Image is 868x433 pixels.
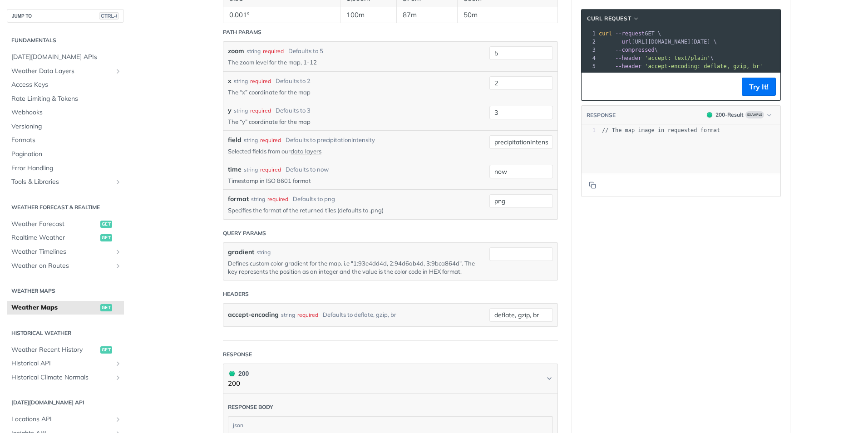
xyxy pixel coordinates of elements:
div: required [250,107,271,115]
button: 200200-ResultExample [702,110,776,119]
p: 200 [228,379,249,389]
span: Error Handling [11,164,122,173]
span: --url [615,39,631,45]
div: Path Params [223,28,261,36]
span: [URL][DOMAIN_NAME][DATE] \ [599,39,717,45]
div: Response body [228,403,273,411]
span: Weather Maps [11,303,98,312]
div: required [260,136,281,144]
p: Defines custom color gradient for the map. i.e "1:93e4dd4d, 2:94d6ab4d, 3:9bca864d". The key repr... [228,259,476,276]
a: Weather on RoutesShow subpages for Weather on Routes [7,259,124,273]
div: required [260,166,281,174]
div: Defaults to 3 [276,106,311,115]
span: Versioning [11,122,122,131]
p: Selected fields from our [228,147,476,155]
button: Show subpages for Weather on Routes [114,262,122,270]
label: x [228,76,232,86]
span: 'accept: text/plain' [645,55,710,61]
a: Rate Limiting & Tokens [7,92,124,106]
svg: Chevron [546,375,553,382]
span: --header [615,63,641,69]
a: Weather Forecastget [7,217,124,231]
p: The zoom level for the map, 1-12 [228,58,476,66]
span: Tools & Libraries [11,177,112,187]
button: Try It! [742,78,776,96]
div: string [247,47,261,55]
span: get [100,221,112,228]
a: Realtime Weatherget [7,231,124,245]
div: 200 [228,369,249,379]
div: Query Params [223,229,266,237]
span: Access Keys [11,80,122,89]
span: --compressed [615,47,655,53]
button: Show subpages for Historical API [114,360,122,367]
span: // The map image in requested format [602,127,720,133]
div: Defaults to png [293,195,335,204]
h2: Weather Maps [7,287,124,295]
a: Error Handling [7,162,124,175]
div: Defaults to deflate, gzip, br [323,308,396,321]
div: Defaults to precipitationIntensity [286,136,375,145]
button: JUMP TOCTRL-/ [7,9,124,23]
span: Locations API [11,415,112,424]
div: 5 [582,62,597,70]
td: 100m [340,7,396,23]
div: Defaults to 5 [288,47,323,56]
div: string [251,195,265,203]
span: \ [599,55,714,61]
span: 200 [707,112,712,118]
div: string [256,248,271,256]
div: required [297,308,318,321]
button: 200 200200 [228,369,553,389]
a: Tools & LibrariesShow subpages for Tools & Libraries [7,175,124,189]
h2: Weather Forecast & realtime [7,203,124,212]
div: 1 [582,30,597,38]
a: Webhooks [7,106,124,119]
span: [DATE][DOMAIN_NAME] APIs [11,53,122,62]
div: string [244,136,258,144]
span: Weather Timelines [11,247,112,256]
span: Webhooks [11,108,122,117]
div: 1 [582,127,596,134]
div: Defaults to 2 [276,77,311,86]
span: Pagination [11,150,122,159]
div: string [244,166,258,174]
div: Headers [223,290,249,298]
a: Historical APIShow subpages for Historical API [7,357,124,370]
div: string [234,77,248,85]
span: Rate Limiting & Tokens [11,94,122,103]
button: Show subpages for Weather Data Layers [114,68,122,75]
button: cURL Request [584,14,643,23]
div: 4 [582,54,597,62]
span: Example [745,111,764,118]
a: Weather Data LayersShow subpages for Weather Data Layers [7,64,124,78]
label: y [228,106,232,115]
span: Realtime Weather [11,233,98,242]
span: get [100,304,112,311]
a: Weather TimelinesShow subpages for Weather Timelines [7,245,124,259]
h2: Historical Weather [7,329,124,337]
button: Copy to clipboard [586,178,599,192]
span: \ [599,47,658,53]
span: get [100,346,112,354]
div: 2 [582,38,597,46]
span: Weather Recent History [11,345,98,354]
span: get [100,234,112,241]
div: required [263,47,284,55]
span: Historical API [11,359,112,368]
div: Defaults to now [286,165,329,174]
span: Weather Forecast [11,220,98,229]
span: --header [615,55,641,61]
p: Timestamp in ISO 8601 format [228,177,476,185]
span: Weather Data Layers [11,67,112,76]
div: 3 [582,46,597,54]
span: cURL Request [587,15,631,23]
button: Show subpages for Historical Climate Normals [114,374,122,381]
a: Pagination [7,148,124,161]
label: time [228,165,242,174]
label: zoom [228,46,244,56]
button: RESPONSE [586,111,616,120]
a: [DATE][DOMAIN_NAME] APIs [7,50,124,64]
a: Formats [7,133,124,147]
button: Show subpages for Tools & Libraries [114,178,122,186]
